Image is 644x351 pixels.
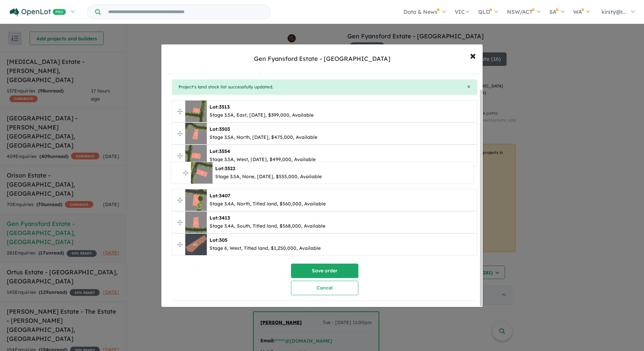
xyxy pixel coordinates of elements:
[219,148,230,154] span: 3554
[254,54,390,63] div: Gen Fyansford Estate - [GEOGRAPHIC_DATA]
[185,101,207,122] img: Gen%20Fyansford%20Estate%20-%20Fyansford%20-%20Lot%203513___1750315101.jpg
[210,244,321,252] div: Stage 6, West, Titled land, $1,250,000, Available
[210,237,227,243] b: Lot:
[178,131,183,136] img: drag.svg
[219,193,230,199] span: 3407
[102,5,269,19] input: Try estate name, suburb, builder or developer
[467,82,471,90] span: ×
[470,48,476,63] span: ×
[219,215,230,221] span: 3413
[172,79,477,95] div: Project's land stock list successfully updated.
[210,200,326,208] div: Stage 3.4A, North, Titled land, $560,000, Available
[219,237,227,243] span: 305
[210,111,314,119] div: Stage 3.5A, East, [DATE], $399,000, Available
[178,242,183,247] img: drag.svg
[602,8,626,15] span: kirsty@r...
[219,104,230,110] span: 3513
[185,189,207,211] img: Gen%20Fyansford%20Estate%20-%20Fyansford%20-%20Lot%203407___1746488133.jpg
[185,123,207,144] img: Gen%20Fyansford%20Estate%20-%20Fyansford%20-%20Lot%203503___1746486028.jpg
[10,8,66,16] img: Openlot PRO Logo White
[219,126,230,132] span: 3503
[178,198,183,203] img: drag.svg
[467,83,471,89] button: Close
[185,234,207,255] img: Gen%20Fyansford%20Estate%20-%20Fyansford%20-%20Lot%20305___1741219722.jpg
[185,211,207,233] img: Gen%20Fyansford%20Estate%20-%20Fyansford%20-%20Lot%203413___1749191465.jpg
[185,145,207,166] img: Gen%20Fyansford%20Estate%20-%20Fyansford%20-%20Lot%203554___1749191600.jpg
[178,153,183,158] img: drag.svg
[210,104,230,110] b: Lot:
[210,126,230,132] b: Lot:
[178,109,183,114] img: drag.svg
[178,220,183,225] img: drag.svg
[291,281,358,295] button: Cancel
[210,215,230,221] b: Lot:
[210,133,317,142] div: Stage 3.5A, North, [DATE], $475,000, Available
[210,222,325,230] div: Stage 3.4A, South, Titled land, $568,000, Available
[291,264,358,278] button: Save order
[210,156,316,164] div: Stage 3.5A, West, [DATE], $499,000, Available
[210,193,230,199] b: Lot:
[210,148,230,154] b: Lot:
